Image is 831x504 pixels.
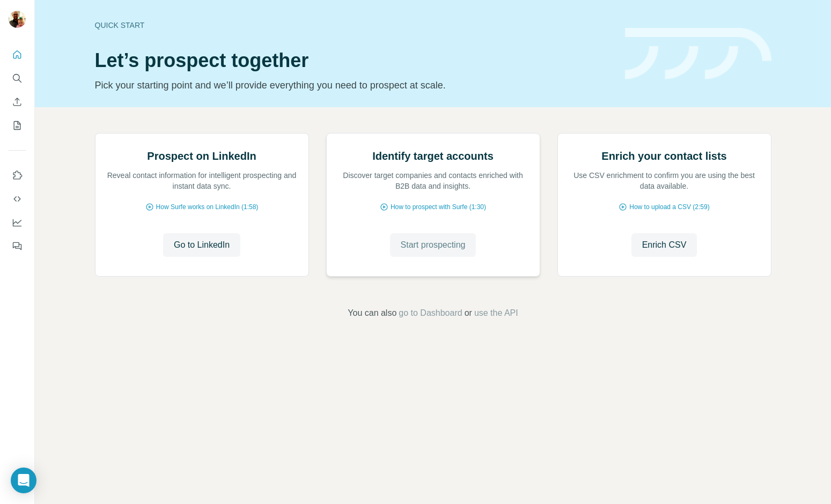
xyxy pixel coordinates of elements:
[156,202,259,212] span: How Surfe works on LinkedIn (1:58)
[372,149,494,164] h2: Identify target accounts
[642,239,687,251] span: Enrich CSV
[399,307,462,320] button: go to Dashboard
[390,233,476,257] button: Start prospecting
[9,11,26,28] img: Avatar
[9,189,26,209] button: Use Surfe API
[9,92,26,112] button: Enrich CSV
[465,307,472,320] span: or
[95,20,612,31] div: Quick start
[391,202,486,212] span: How to prospect with Surfe (1:30)
[625,28,771,80] img: banner
[9,213,26,232] button: Dashboard
[9,69,26,88] button: Search
[9,45,26,64] button: Quick start
[163,233,240,257] button: Go to LinkedIn
[95,78,612,93] p: Pick your starting point and we’ll provide everything you need to prospect at scale.
[174,239,230,251] span: Go to LinkedIn
[9,166,26,185] button: Use Surfe on LinkedIn
[474,307,518,320] button: use the API
[9,116,26,135] button: My lists
[95,50,612,71] h1: Let’s prospect together
[106,170,298,191] p: Reveal contact information for intelligent prospecting and instant data sync.
[569,170,760,191] p: Use CSV enrichment to confirm you are using the best data available.
[147,149,256,164] h2: Prospect on LinkedIn
[11,468,36,493] div: Open Intercom Messenger
[629,202,709,212] span: How to upload a CSV (2:59)
[601,149,726,164] h2: Enrich your contact lists
[9,236,26,256] button: Feedback
[337,170,529,191] p: Discover target companies and contacts enriched with B2B data and insights.
[631,233,697,257] button: Enrich CSV
[401,239,466,251] span: Start prospecting
[348,307,396,320] span: You can also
